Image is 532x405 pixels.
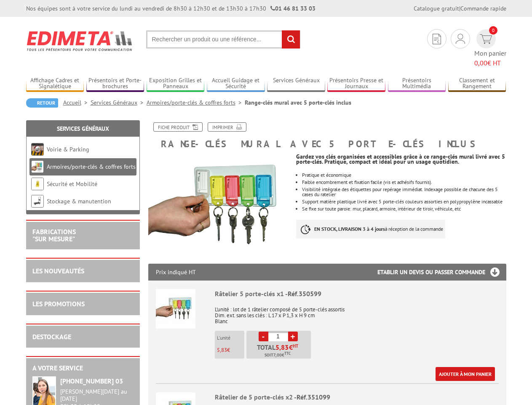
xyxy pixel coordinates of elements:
[207,77,265,91] a: Accueil Guidage et Sécurité
[293,343,298,349] sup: HT
[270,5,315,12] strong: 01 46 81 33 03
[282,30,300,49] input: rechercher
[60,377,123,385] strong: [PHONE_NUMBER] 03
[414,4,506,13] div: |
[215,392,499,402] div: Râtelier de 5 porte-clés x2 -
[448,77,506,91] a: Classement et Rangement
[288,289,321,298] span: Réf.350599
[460,5,506,12] a: Commande rapide
[474,29,506,68] a: devis rapide 0 Mon panier 0,00€ HT
[249,344,311,359] p: Total
[474,58,506,68] span: € HT
[245,98,351,107] li: Range-clés mural avec 5 porte-clés inclus
[296,153,505,165] strong: Gardez vos clés organisées et accessibles grâce à ce range-clés mural livré avec 5 porte-clés. Pr...
[156,264,196,281] p: Prix indiqué HT
[217,335,244,341] p: L'unité
[26,4,315,13] div: Nos équipes sont à votre service du lundi au vendredi de 8h30 à 12h30 et de 13h30 à 17h30
[302,187,506,197] li: Visibilité intégrale des étiquettes pour repérage immédiat. Indexage possible de chacune des 5 ca...
[47,180,97,188] a: Sécurité et Mobilité
[26,98,58,108] a: Retour
[208,122,246,132] a: Imprimer
[31,160,44,173] img: Armoires/porte-clés & coffres forts
[32,364,134,372] h2: A votre service
[215,301,499,324] p: L'unité : lot de 1 râtelier composé de 5 porte-clés assortis Dim. ext. sans les clés : L 17 x P 1...
[63,99,91,106] a: Accueil
[456,34,465,44] img: devis rapide
[47,146,89,153] a: Voirie & Parking
[314,226,385,232] strong: EN STOCK, LIVRAISON 3 à 4 jours
[32,300,85,308] a: LES PROMOTIONS
[265,352,291,359] span: Soit €
[474,59,487,67] span: 0,00
[47,197,111,205] a: Stockage & manutention
[275,344,289,351] span: 5,83
[297,393,330,401] span: Réf.351099
[377,264,506,281] h3: Etablir un devis ou passer commande
[26,25,134,57] img: Edimeta
[32,227,76,243] a: FABRICATIONS"Sur Mesure"
[436,367,495,381] a: Ajouter à mon panier
[327,77,385,91] a: Présentoirs Presse et Journaux
[267,77,325,91] a: Services Généraux
[302,199,506,204] li: Support matière plastique livré avec 5 porte-clés couleurs assorties en polypropylène incassable
[31,143,44,156] img: Voirie & Parking
[388,77,446,91] a: Présentoirs Multimédia
[288,332,298,341] a: +
[489,26,497,35] span: 0
[217,346,227,354] span: 5,83
[26,77,84,91] a: Affichage Cadres et Signalétique
[91,99,147,106] a: Services Généraux
[47,163,136,170] a: Armoires/porte-clés & coffres forts
[31,178,44,190] img: Sécurité et Mobilité
[147,77,205,91] a: Exposition Grilles et Panneaux
[31,195,44,208] img: Stockage & manutention
[153,122,203,132] a: Fiche produit
[302,173,506,178] li: Pratique et économique
[156,289,195,329] img: Râtelier 5 porte-clés x1
[480,34,492,44] img: devis rapide
[146,30,300,49] input: Rechercher un produit ou une référence...
[147,99,245,106] a: Armoires/porte-clés & coffres forts
[60,388,134,402] div: [PERSON_NAME][DATE] au [DATE]
[217,347,244,353] p: €
[474,49,506,68] span: Mon panier
[414,5,459,12] a: Catalogue gratuit
[284,351,291,356] sup: TTC
[215,289,499,299] div: Râtelier 5 porte-clés x1 -
[57,125,109,132] a: Services Généraux
[148,153,290,259] img: porte_cles_350599.jpg
[289,344,293,351] span: €
[32,267,84,275] a: LES NOUVEAUTÉS
[302,180,506,185] li: Faible encombrement et fixation facile (vis et adhésifs fournis).
[302,206,506,211] p: Se fixe sur toute paroie: mur, placard, armoire, intérieur de tiroir, véhicule, etc
[273,352,282,359] span: 7,00
[433,34,441,44] img: devis rapide
[259,332,268,341] a: -
[32,332,71,341] a: DESTOCKAGE
[296,220,445,238] p: à réception de la commande
[86,77,144,91] a: Présentoirs et Porte-brochures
